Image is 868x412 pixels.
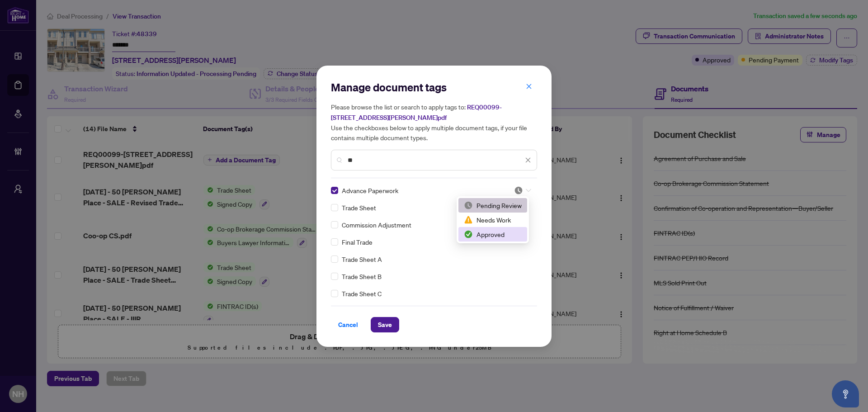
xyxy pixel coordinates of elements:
[342,271,382,281] span: Trade Sheet B
[514,186,531,195] span: Pending Review
[464,230,473,239] img: status
[464,200,522,210] div: Pending Review
[464,215,473,224] img: status
[464,229,522,239] div: Approved
[458,227,527,242] div: Approved
[458,213,527,227] div: Needs Work
[331,80,537,95] h2: Manage document tags
[342,289,382,298] span: Trade Sheet C
[331,103,502,122] span: REQ00099-[STREET_ADDRESS][PERSON_NAME]pdf
[371,317,399,332] button: Save
[458,198,527,213] div: Pending Review
[331,317,365,332] button: Cancel
[525,157,531,163] span: close
[514,186,523,195] img: status
[331,102,537,142] h5: Please browse the list or search to apply tags to: Use the checkboxes below to apply multiple doc...
[342,220,411,230] span: Commission Adjustment
[338,317,358,332] span: Cancel
[342,203,376,213] span: Trade Sheet
[832,380,859,407] button: Open asap
[342,185,398,195] span: Advance Paperwork
[342,237,373,247] span: Final Trade
[342,254,382,264] span: Trade Sheet A
[526,83,532,90] span: close
[378,317,392,332] span: Save
[464,215,522,225] div: Needs Work
[464,201,473,210] img: status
